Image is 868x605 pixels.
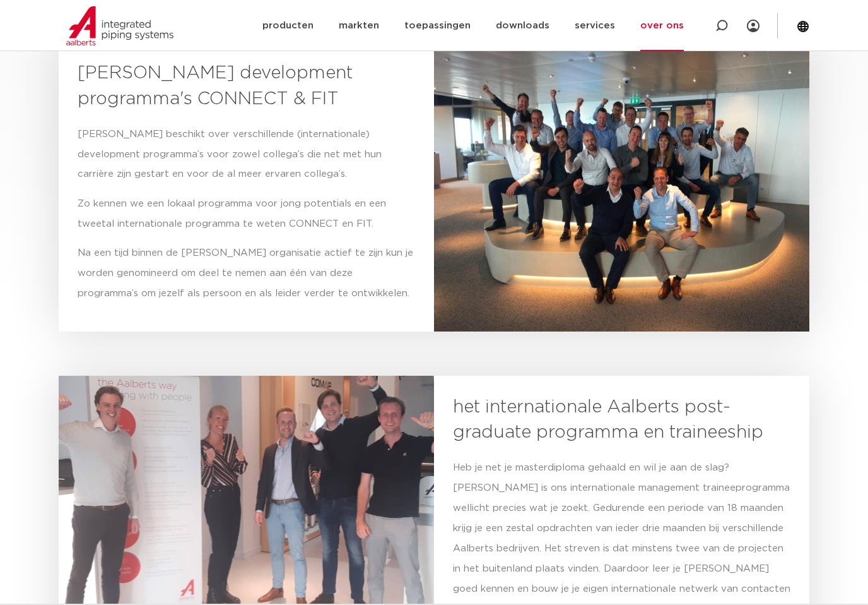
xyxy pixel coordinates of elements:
p: [PERSON_NAME] beschikt over verschillende (internationale) development programma’s voor zowel col... [78,124,415,185]
p: Zo kennen we een lokaal programma voor jong potentials en een tweetal internationale programma te... [78,194,415,234]
h3: [PERSON_NAME] development programma's CONNECT & FIT [78,61,415,111]
p: Na een tijd binnen de [PERSON_NAME] organisatie actief te zijn kun je worden genomineerd om deel ... [78,243,415,304]
h3: het internationale Aalberts post-graduate programma en traineeship [453,395,790,445]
